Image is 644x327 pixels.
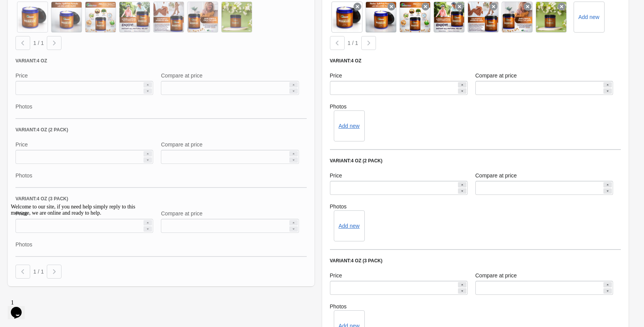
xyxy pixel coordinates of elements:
[348,40,358,46] span: 1 / 1
[338,223,359,229] button: Add new
[330,272,342,279] label: Price
[330,158,621,164] div: Variant: 4 oz (2 pack)
[8,296,32,319] iframe: chat widget
[475,272,517,279] label: Compare at price
[330,172,342,179] label: Price
[475,72,517,79] label: Compare at price
[330,203,621,210] label: Photos
[330,303,621,310] label: Photos
[3,3,142,15] div: Welcome to our site, if you need help simply reply to this message, we are online and ready to help.
[8,201,147,292] iframe: chat widget
[330,58,621,64] div: Variant: 4 oz
[330,258,621,264] div: Variant: 4 oz (3 pack)
[475,172,517,179] label: Compare at price
[3,3,128,15] span: Welcome to our site, if you need help simply reply to this message, we are online and ready to help.
[338,123,359,129] button: Add new
[330,103,621,110] label: Photos
[330,72,342,79] label: Price
[33,40,44,46] span: 1 / 1
[578,13,599,21] label: Add new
